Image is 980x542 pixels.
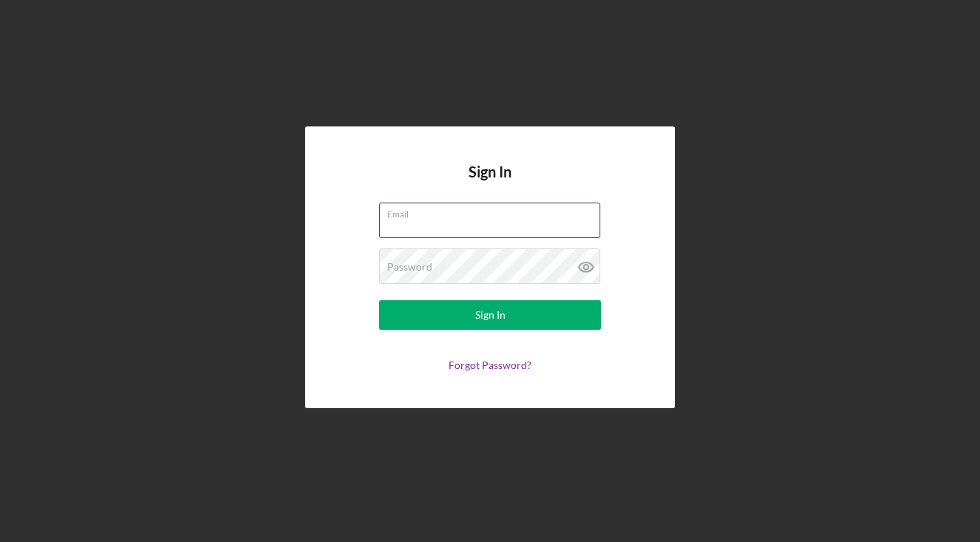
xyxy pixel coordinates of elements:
label: Email [387,203,600,220]
button: Sign In [379,300,601,330]
label: Password [387,261,432,273]
div: Sign In [475,300,506,330]
a: Forgot Password? [449,359,531,371]
h4: Sign In [469,163,511,203]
